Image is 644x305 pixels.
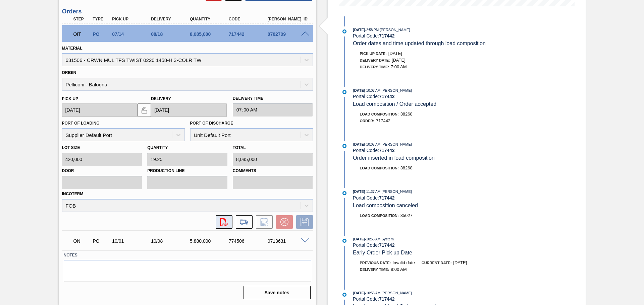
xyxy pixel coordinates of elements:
[353,41,486,46] span: Order dates and time updated through load composition
[353,94,512,99] div: Portal Code:
[365,190,381,194] span: - 11:37 AM
[391,64,407,69] span: 7:00 AM
[353,203,418,208] span: Load composition canceled
[149,17,193,21] div: Delivery
[391,267,407,272] span: 8:00 AM
[342,90,346,94] img: atual
[360,52,387,56] span: Pick up Date:
[379,296,395,302] strong: 717442
[342,293,346,297] img: atual
[138,103,151,117] button: locked
[149,238,193,244] div: 10/08/2025
[360,112,399,116] span: Load Composition :
[353,88,365,92] span: [DATE]
[379,28,410,32] span: : [PERSON_NAME]
[379,33,395,39] strong: 717442
[353,242,512,248] div: Portal Code:
[233,145,246,150] label: Total
[73,238,90,244] p: ON
[188,17,232,21] div: Quantity
[400,165,413,170] span: 38268
[342,239,346,243] img: atual
[233,94,313,103] label: Delivery Time
[140,106,148,114] img: locked
[266,31,310,37] div: 0702709
[380,237,394,241] span: : System
[353,155,435,161] span: Order inserted in load composition
[365,237,381,241] span: - 10:56 AM
[353,101,436,107] span: Load composition / Order accepted
[365,143,381,146] span: - 10:07 AM
[227,238,271,244] div: 774506
[293,215,313,229] div: Save Order
[273,215,293,229] div: Cancel Order
[380,189,412,194] span: : [PERSON_NAME]
[353,296,512,302] div: Portal Code:
[62,166,142,176] label: Door
[360,261,391,265] span: Previous Date:
[62,145,80,150] label: Lot size
[360,166,399,170] span: Load Composition :
[360,268,389,272] span: Delivery Time :
[360,119,374,123] span: Order :
[380,142,412,146] span: : [PERSON_NAME]
[190,121,233,126] label: Port Of Discharge
[353,237,365,241] span: [DATE]
[379,94,395,99] strong: 717442
[151,103,227,117] input: mm/dd/yyyy
[365,28,379,32] span: - 2:58 PM
[376,118,390,123] span: 717442
[110,31,154,37] div: 07/14/2025
[227,31,271,37] div: 717442
[253,215,273,229] div: Inform order change
[353,250,412,255] span: Early Order Pick up Date
[360,65,389,69] span: Delivery Time :
[62,103,138,117] input: mm/dd/yyyy
[233,166,313,176] label: Comments
[227,17,271,21] div: Code
[400,213,413,218] span: 35027
[392,260,415,265] span: Invalid date
[72,27,92,42] div: Order in transit
[353,148,512,153] div: Portal Code:
[110,17,154,21] div: Pick up
[353,195,512,201] div: Portal Code:
[379,195,395,201] strong: 717442
[360,58,390,62] span: Delivery Date:
[380,88,412,92] span: : [PERSON_NAME]
[392,58,406,63] span: [DATE]
[151,96,171,101] label: Delivery
[365,291,381,295] span: - 10:56 AM
[342,29,346,33] img: atual
[353,142,365,146] span: [DATE]
[400,111,413,117] span: 38268
[72,234,92,248] div: Negotiating Order
[342,191,346,195] img: atual
[379,242,395,248] strong: 717442
[232,215,253,229] div: Go to Load Composition
[353,28,365,32] span: [DATE]
[62,70,76,75] label: Origin
[147,166,227,176] label: Production Line
[244,286,311,299] button: Save notes
[365,89,381,92] span: - 10:07 AM
[149,31,193,37] div: 08/18/2025
[72,17,92,21] div: Step
[91,238,111,244] div: Purchase order
[147,145,168,150] label: Quantity
[453,260,467,265] span: [DATE]
[353,291,365,295] span: [DATE]
[62,46,83,51] label: Material
[360,214,399,218] span: Load Composition :
[266,238,310,244] div: 0713631
[91,31,111,37] div: Purchase order
[64,250,311,260] label: Notes
[422,261,452,265] span: Current Date:
[73,31,90,37] p: OIT
[188,238,232,244] div: 5,880,000
[110,238,154,244] div: 10/01/2025
[212,215,232,229] div: Open PDF file
[379,148,395,153] strong: 717442
[62,96,78,101] label: Pick up
[62,192,84,196] label: Incoterm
